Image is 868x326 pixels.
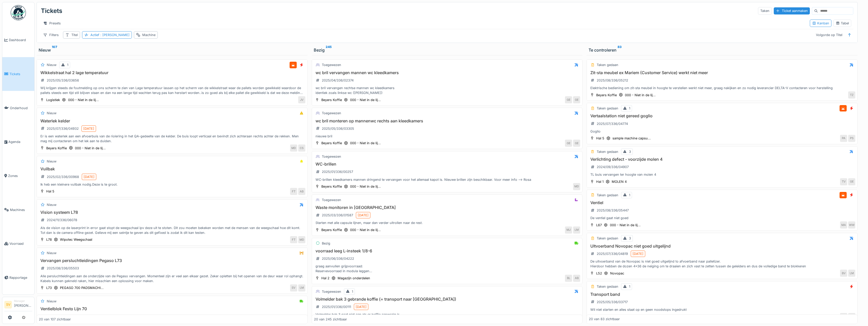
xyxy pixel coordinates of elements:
div: Taken gedaan [597,284,618,289]
h3: Wikkelstraat hal 2 lage temperatuur [39,70,305,75]
div: PS [848,135,855,142]
div: CS [298,144,305,152]
div: 000 - Niet in de lij... [610,223,641,227]
div: De ventiel gaat niet goed [589,216,855,220]
div: Beyers Koffie [321,227,342,232]
div: MOLEN 4 [612,179,627,184]
div: 2025/06/336/04222 [322,256,354,261]
div: L78 [46,237,52,242]
sup: 83 [618,47,622,53]
a: Onderhoud [2,91,34,125]
div: Wil niet starten en alles staat op en geen noodstops ingedrukt [589,307,855,312]
div: Tabel [836,21,849,26]
div: Starten met alle capsule lijnen, maar dan verder uitrollen naar de rest. [314,220,580,225]
div: nieuwe bril [314,134,580,139]
div: GE [565,140,572,147]
span: Machines [10,207,32,212]
div: 2025/05/336/03717 [597,300,628,304]
span: Zones [8,173,32,178]
h3: Waterlek kelder [39,119,305,123]
div: Als de vision op de laserprint in error gaat stopt de weegschaal ipv deze uit te stoten. Dit zou ... [39,225,305,235]
div: L73 [46,285,52,290]
h3: Vuilbak [39,167,305,171]
a: Rapportage [2,261,34,295]
div: PA [840,135,847,142]
div: Machine [142,32,155,37]
div: MD [290,144,297,152]
div: Nieuw [39,47,306,53]
h3: wc bril vervangen mannen wc kleedkamers [314,70,580,75]
div: MA [840,221,847,229]
div: 000 - Niet in de lij... [350,97,381,102]
div: AB [573,275,580,282]
div: Bezig [322,241,330,246]
div: 2025/05/336/03656 [47,78,79,83]
div: Filters [41,31,61,39]
div: 2024/11/336/06078 [47,218,77,222]
a: Voorraad [2,227,34,261]
div: Novopac [610,271,624,276]
div: Beyers Koffie [321,141,342,145]
div: 000 - Niet in de lij... [350,141,381,145]
li: SV [4,301,12,308]
div: GE [573,140,580,147]
div: L52 [596,271,602,276]
div: 000 - Niet in de lij... [350,184,381,189]
span: Tickets [9,72,32,76]
div: Nieuw [47,111,56,116]
span: Voorraad [9,241,32,246]
div: Hal 5 [596,136,604,141]
div: TL buis vervangen ter hoogte van molen 4 [589,172,855,177]
div: Toegewezen [322,289,341,294]
div: Hal 1 [596,179,604,184]
div: Toegewezen [322,154,341,159]
div: graag aanvullen grijpvoorraad: Reservevoorraad in modula leggen [URL][DOMAIN_NAME] Festo staat no... [314,264,580,273]
div: Toegewezen [322,198,341,202]
div: Taken [758,7,772,14]
div: Goglio [589,129,855,134]
div: GE [848,178,855,185]
div: 1 [629,106,630,111]
div: Er is een waterlek aan een afvoerbuis van de riolering in het QA-gedeelte van de kelder. De buis ... [39,134,305,143]
div: 2025/01/336/00257 [322,169,353,174]
div: Wipotec Weegschaal [60,237,92,242]
div: WC-brillen kleedkamers mannen dringend te vervangen voor het allemaal kapot is. Nieuwe brillen zi... [314,177,580,182]
a: Zones [2,159,34,193]
div: Hal 2 [321,276,329,281]
span: Dashboard [9,38,32,42]
div: Nieuw [47,251,56,255]
div: L64 [596,314,602,319]
div: Tickets [41,4,62,18]
div: 1 [629,193,630,198]
h3: Zit-sta meubel ex Mariem (Customer Service) werkt niet meer [589,70,855,75]
div: AB [298,188,305,195]
h3: wc bril monteren op mannenwc rechts aan kleedkamers [314,119,580,123]
div: 20 van 245 zichtbaar [314,317,347,322]
h3: Vertaalstation niet gereed goglio [589,113,855,118]
a: Agenda [2,125,34,159]
a: Machines [2,193,34,227]
div: Manager [14,299,32,303]
div: Beyers Koffie [321,184,342,189]
div: Nieuw [47,62,56,67]
div: L67 [596,223,602,227]
h3: Waste monitoren in [GEOGRAPHIC_DATA] [314,205,580,210]
div: Alle persluchtleidingen aan de onderzijde van de Pegaso vervangen. Momenteel zijn er veel aan elk... [39,274,305,283]
div: 000 - Niet in de lij... [625,93,656,97]
div: Beyers Koffie [46,146,67,151]
div: GE [573,96,580,103]
div: Nieuw [47,159,56,164]
div: Elektrische bediening om zit-sta meubel in hoogte te verstellen werkt niet meer, graag nakijken e... [589,86,855,90]
div: [DATE] [633,251,643,256]
div: Bezig [314,47,581,53]
div: Taken gedaan [597,62,618,67]
div: [DATE] [83,126,94,131]
div: LM [573,226,580,234]
div: Titel [71,32,78,37]
div: WW [848,221,855,229]
div: 3 [629,236,631,241]
div: 2025/04/336/02374 [322,78,354,83]
div: Volgorde op Titel [814,31,845,39]
div: Actief [90,32,130,37]
div: Toegewezen [322,62,341,67]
